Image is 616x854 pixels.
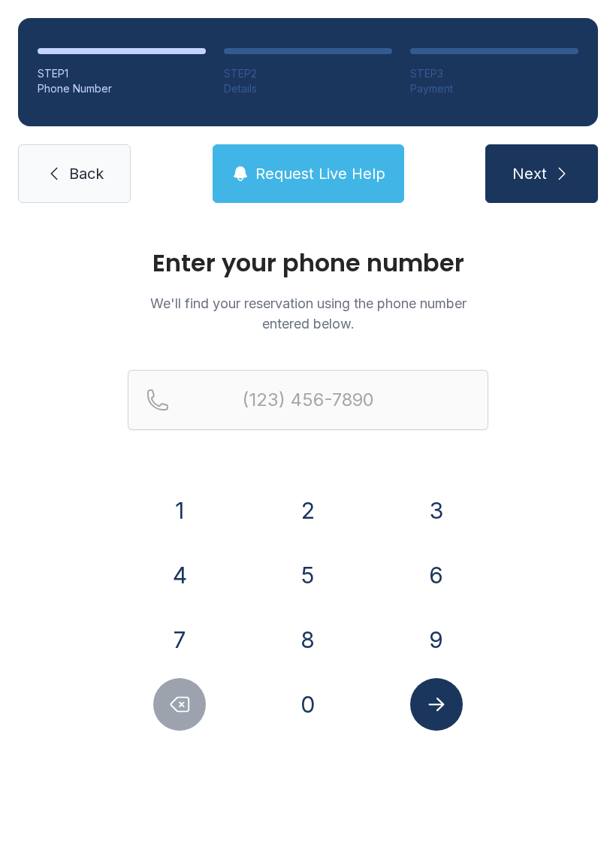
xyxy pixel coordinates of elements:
[255,163,385,184] span: Request Live Help
[410,81,578,96] div: Payment
[153,678,206,731] button: Delete number
[128,251,488,275] h1: Enter your phone number
[282,613,334,666] button: 8
[224,66,392,81] div: STEP 2
[128,370,488,430] input: Reservation phone number
[410,678,463,731] button: Submit lookup form
[38,66,206,81] div: STEP 1
[38,81,206,96] div: Phone Number
[282,678,334,731] button: 0
[153,613,206,666] button: 7
[153,549,206,601] button: 4
[410,613,463,666] button: 9
[69,163,104,184] span: Back
[282,549,334,601] button: 5
[128,293,488,334] p: We'll find your reservation using the phone number entered below.
[224,81,392,96] div: Details
[282,484,334,537] button: 2
[410,549,463,601] button: 6
[153,484,206,537] button: 1
[410,66,578,81] div: STEP 3
[512,163,547,184] span: Next
[410,484,463,537] button: 3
